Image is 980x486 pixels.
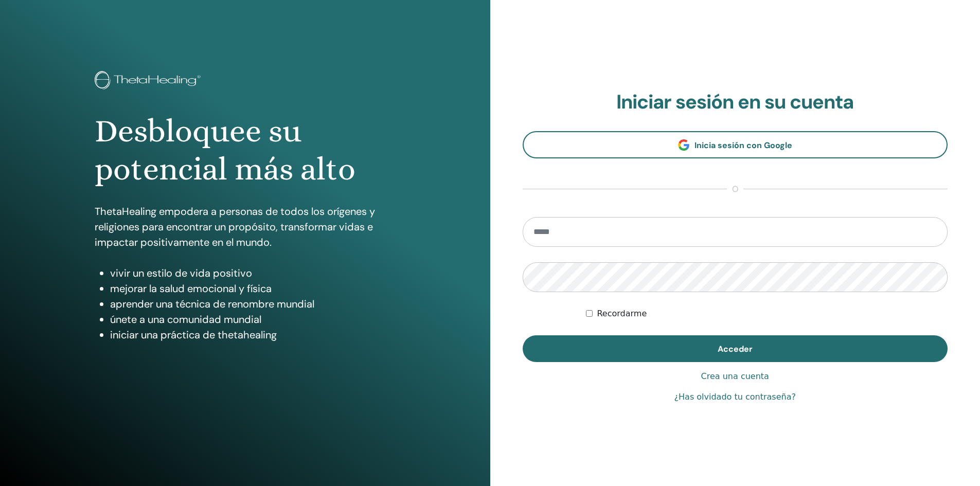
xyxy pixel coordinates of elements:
[727,183,743,195] span: o
[597,308,647,320] label: Recordarme
[523,131,948,158] a: Inicia sesión con Google
[586,308,948,320] div: Mantenerme autenticado indefinidamente o hasta cerrar la sesión manualmente
[674,391,796,403] a: ¿Has olvidado tu contraseña?
[718,344,753,354] span: Acceder
[110,281,396,296] li: mejorar la salud emocional y física
[110,265,396,281] li: vivir un estilo de vida positivo
[701,370,769,383] a: Crea una cuenta
[95,204,396,250] p: ThetaHealing empodera a personas de todos los orígenes y religiones para encontrar un propósito, ...
[523,335,948,362] button: Acceder
[110,327,396,343] li: iniciar una práctica de thetahealing
[694,140,792,151] span: Inicia sesión con Google
[95,112,396,189] h1: Desbloquee su potencial más alto
[110,296,396,312] li: aprender una técnica de renombre mundial
[110,312,396,327] li: únete a una comunidad mundial
[523,91,948,114] h2: Iniciar sesión en su cuenta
